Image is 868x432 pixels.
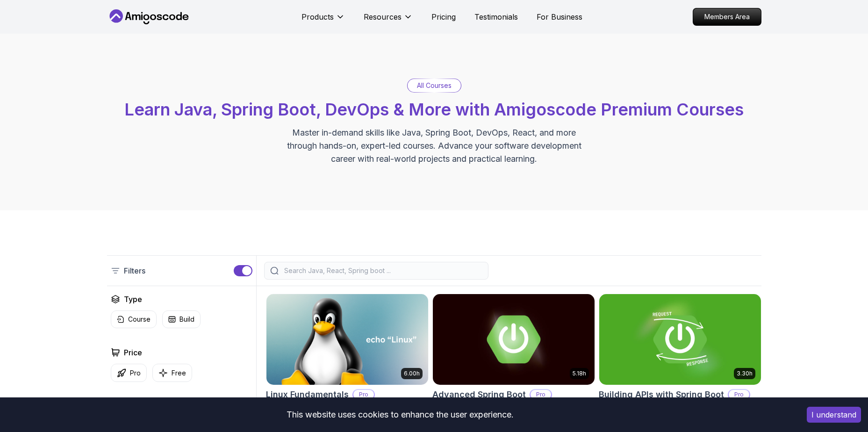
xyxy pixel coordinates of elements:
img: Building APIs with Spring Boot card [599,294,761,385]
p: Free [172,368,186,378]
a: For Business [537,11,582,22]
input: Search Java, React, Spring boot ... [282,266,482,275]
button: Free [152,364,192,382]
p: Course [128,315,151,324]
div: This website uses cookies to enhance the user experience. [7,404,793,425]
p: 3.30h [737,370,753,377]
h2: Linux Fundamentals [266,388,349,401]
a: Testimonials [474,11,518,22]
img: Advanced Spring Boot card [433,294,595,385]
h2: Type [124,294,142,305]
h2: Building APIs with Spring Boot [599,388,724,401]
p: Pro [531,390,551,399]
a: Pricing [431,11,456,22]
p: Pro [729,390,749,399]
button: Resources [364,11,413,30]
p: Products [301,11,334,22]
p: Resources [364,11,402,22]
a: Members Area [693,8,761,26]
button: Build [162,310,201,328]
p: Master in-demand skills like Java, Spring Boot, DevOps, React, and more through hands-on, expert-... [277,126,591,166]
a: Building APIs with Spring Boot card3.30hBuilding APIs with Spring BootProLearn to build robust, s... [599,294,761,432]
h2: Advanced Spring Boot [432,388,526,401]
h2: Price [124,347,142,358]
button: Products [301,11,345,30]
p: Build [179,315,194,324]
a: Advanced Spring Boot card5.18hAdvanced Spring BootProDive deep into Spring Boot with our advanced... [432,294,595,432]
p: Filters [124,265,145,276]
p: Pro [353,390,374,399]
button: Course [111,310,157,328]
button: Accept cookies [807,407,861,423]
a: Linux Fundamentals card6.00hLinux FundamentalsProLearn the fundamentals of Linux and how to use t... [266,294,429,423]
button: Pro [111,364,147,382]
p: All Courses [417,81,452,90]
p: Members Area [693,8,761,25]
img: Linux Fundamentals card [266,294,428,385]
p: 6.00h [404,370,420,377]
span: Learn Java, Spring Boot, DevOps & More with Amigoscode Premium Courses [124,99,744,120]
p: Pro [130,368,141,378]
p: 5.18h [573,370,586,377]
